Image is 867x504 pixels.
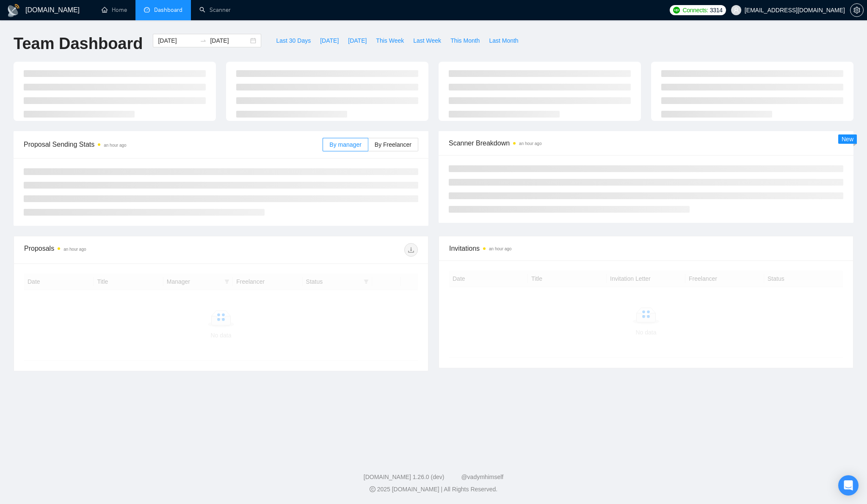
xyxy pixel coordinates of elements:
[199,6,231,14] a: searchScanner
[315,34,343,47] button: [DATE]
[200,37,207,44] span: to
[375,141,411,148] span: By Freelancer
[64,247,86,252] time: an hour ago
[733,7,739,13] span: user
[24,243,221,257] div: Proposals
[371,34,409,47] button: This Week
[276,36,311,45] span: Last 30 Days
[343,34,371,47] button: [DATE]
[154,6,182,14] span: Dashboard
[7,485,860,494] div: 2025 [DOMAIN_NAME] | All Rights Reserved.
[200,37,207,44] span: swap-right
[329,141,361,148] span: By manager
[409,34,446,47] button: Last Week
[710,5,723,15] span: 3314
[489,247,511,251] time: an hour ago
[673,7,680,14] img: upwork-logo.png
[144,7,150,13] span: dashboard
[850,3,864,17] button: setting
[489,36,518,45] span: Last Month
[850,7,864,14] a: setting
[24,139,323,150] span: Proposal Sending Stats
[413,36,441,45] span: Last Week
[348,36,367,45] span: [DATE]
[450,36,480,45] span: This Month
[376,36,404,45] span: This Week
[320,36,339,45] span: [DATE]
[7,4,20,17] img: logo
[449,138,843,148] span: Scanner Breakdown
[102,6,127,14] a: homeHome
[158,36,196,45] input: Start date
[461,474,503,480] a: @vadymhimself
[484,34,523,47] button: Last Month
[449,243,843,254] span: Invitations
[850,7,863,14] span: setting
[838,475,859,496] div: Open Intercom Messenger
[446,34,484,47] button: This Month
[271,34,315,47] button: Last 30 Days
[370,486,376,492] span: copyright
[682,5,708,15] span: Connects:
[519,141,541,146] time: an hour ago
[104,143,126,148] time: an hour ago
[842,136,853,142] span: New
[210,36,249,45] input: End date
[14,34,143,54] h1: Team Dashboard
[364,474,445,480] a: [DOMAIN_NAME] 1.26.0 (dev)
